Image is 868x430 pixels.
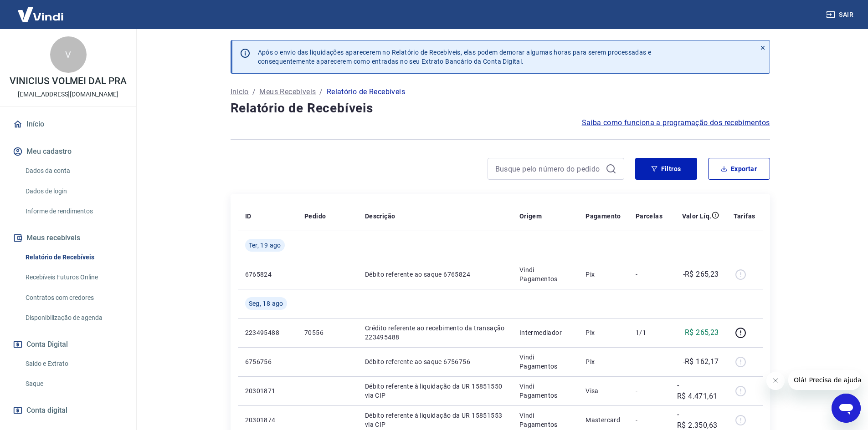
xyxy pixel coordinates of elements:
[18,90,118,99] p: [EMAIL_ADDRESS][DOMAIN_NAME]
[832,394,861,423] iframe: Botão para abrir a janela de mensagens
[365,357,505,366] p: Débito referente ao saque 6756756
[734,212,755,221] p: Tarifas
[259,86,316,97] a: Meus Recebíveis
[677,380,719,402] p: -R$ 4.471,61
[824,6,857,23] button: Sair
[586,270,621,279] p: Pix
[22,248,125,267] a: Relatório de Recebíveis
[788,370,861,390] iframe: Mensagem da empresa
[495,162,602,176] input: Busque pelo número do pedido
[252,86,256,97] p: /
[11,400,125,420] a: Conta digital
[365,382,505,400] p: Débito referente à liquidação da UR 15851550 via CIP
[245,415,290,425] p: 20301874
[22,354,125,373] a: Saldo e Extrato
[636,357,663,366] p: -
[22,268,125,287] a: Recebíveis Futuros Online
[636,386,663,395] p: -
[245,270,290,279] p: 6765824
[519,411,571,429] p: Vindi Pagamentos
[519,212,542,221] p: Origem
[11,114,125,134] a: Início
[319,86,323,97] p: /
[582,117,770,128] a: Saiba como funciona a programação dos recebimentos
[22,309,125,327] a: Disponibilização de agenda
[682,212,712,221] p: Valor Líq.
[258,48,652,66] p: Após o envio das liquidações aparecerem no Relatório de Recebíveis, elas podem demorar algumas ho...
[26,404,67,417] span: Conta digital
[636,328,663,337] p: 1/1
[683,269,719,280] p: -R$ 265,23
[245,212,252,221] p: ID
[22,162,125,180] a: Dados da conta
[683,356,719,367] p: -R$ 162,17
[519,265,571,283] p: Vindi Pagamentos
[586,328,621,337] p: Pix
[22,202,125,221] a: Informe de rendimentos
[22,374,125,393] a: Saque
[766,372,785,390] iframe: Fechar mensagem
[365,270,505,279] p: Débito referente ao saque 6765824
[365,411,505,429] p: Débito referente à liquidação da UR 15851553 via CIP
[365,212,395,221] p: Descrição
[50,36,87,73] div: V
[685,327,719,338] p: R$ 265,23
[519,353,571,371] p: Vindi Pagamentos
[708,158,770,180] button: Exportar
[304,212,326,221] p: Pedido
[519,382,571,400] p: Vindi Pagamentos
[249,299,283,308] span: Seg, 18 ago
[636,270,663,279] p: -
[249,241,281,250] span: Ter, 19 ago
[636,415,663,425] p: -
[11,334,125,354] button: Conta Digital
[11,228,125,248] button: Meus recebíveis
[586,212,621,221] p: Pagamento
[586,386,621,395] p: Visa
[586,415,621,425] p: Mastercard
[304,328,350,337] p: 70556
[22,182,125,201] a: Dados de login
[519,328,571,337] p: Intermediador
[231,86,249,97] a: Início
[245,386,290,395] p: 20301871
[231,99,770,117] h4: Relatório de Recebíveis
[10,76,127,86] p: VINICIUS VOLMEI DAL PRA
[245,357,290,366] p: 6756756
[636,212,663,221] p: Parcelas
[22,288,125,307] a: Contratos com credores
[327,86,405,97] p: Relatório de Recebíveis
[11,0,70,28] img: Vindi
[11,142,125,162] button: Meu cadastro
[635,158,697,180] button: Filtros
[5,6,77,14] span: Olá! Precisa de ajuda?
[586,357,621,366] p: Pix
[365,324,505,342] p: Crédito referente ao recebimento da transação 223495488
[245,328,290,337] p: 223495488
